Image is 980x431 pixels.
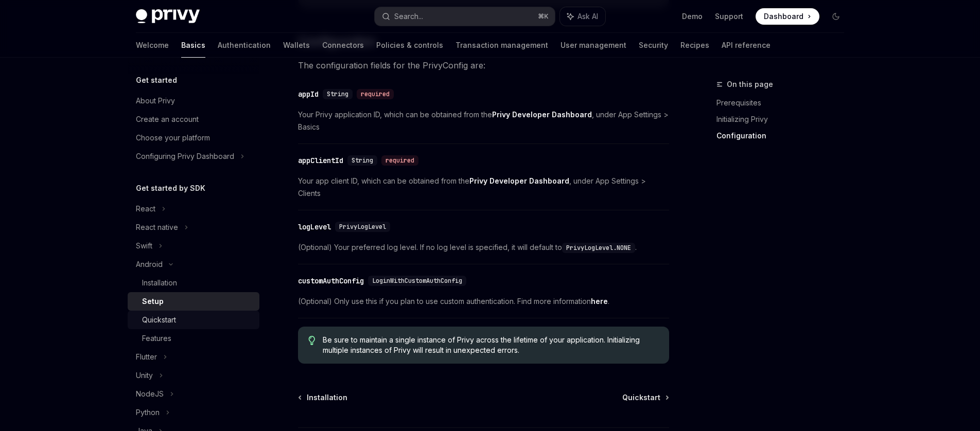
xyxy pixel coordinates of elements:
[181,33,205,58] a: Basics
[562,243,635,253] code: PrivyLogLevel.NONE
[136,33,169,58] a: Welcome
[128,329,259,348] a: Features
[538,12,549,21] span: ⌘ K
[727,78,773,91] span: On this page
[716,128,852,144] a: Configuration
[142,332,171,345] div: Features
[756,8,819,25] a: Dashboard
[128,274,259,292] a: Installation
[376,33,443,58] a: Policies & controls
[622,392,660,403] span: Quickstart
[456,33,548,58] a: Transaction management
[764,11,803,22] span: Dashboard
[298,222,331,232] div: logLevel
[142,314,176,326] div: Quickstart
[357,89,394,99] div: required
[716,95,852,111] a: Prerequisites
[682,11,703,22] a: Demo
[561,33,626,58] a: User management
[283,33,310,58] a: Wallets
[136,132,210,144] div: Choose your platform
[577,11,598,22] span: Ask AI
[136,203,155,215] div: React
[136,95,175,107] div: About Privy
[372,277,462,285] span: LoginWithCustomAuthConfig
[298,295,669,308] span: (Optional) Only use this if you plan to use custom authentication. Find more information .
[298,58,669,73] span: The configuration fields for the PrivyConfig are:
[375,7,555,26] button: Search...⌘K
[136,351,157,363] div: Flutter
[142,295,164,308] div: Setup
[136,74,177,86] h5: Get started
[381,155,418,166] div: required
[128,92,259,110] a: About Privy
[136,221,178,234] div: React native
[136,182,205,194] h5: Get started by SDK
[136,369,153,382] div: Unity
[308,336,316,345] svg: Tip
[128,311,259,329] a: Quickstart
[828,8,844,25] button: Toggle dark mode
[298,175,669,200] span: Your app client ID, which can be obtained from the , under App Settings > Clients
[128,292,259,311] a: Setup
[136,9,200,24] img: dark logo
[136,258,163,271] div: Android
[622,392,668,403] a: Quickstart
[298,155,343,166] div: appClientId
[639,33,668,58] a: Security
[136,240,152,252] div: Swift
[142,277,177,289] div: Installation
[560,7,605,26] button: Ask AI
[298,89,319,99] div: appId
[136,113,199,125] div: Create an account
[327,90,348,98] span: String
[298,276,364,286] div: customAuthConfig
[299,392,347,403] a: Installation
[298,241,669,254] span: (Optional) Your preferred log level. If no log level is specified, it will default to .
[128,129,259,147] a: Choose your platform
[136,388,164,400] div: NodeJS
[323,335,659,355] span: Be sure to maintain a single instance of Privy across the lifetime of your application. Initializ...
[136,406,160,419] div: Python
[716,111,852,128] a: Initializing Privy
[307,392,347,403] span: Installation
[680,33,709,58] a: Recipes
[492,110,592,119] a: Privy Developer Dashboard
[469,176,569,186] a: Privy Developer Dashboard
[352,156,373,165] span: String
[136,150,234,163] div: Configuring Privy Dashboard
[322,33,364,58] a: Connectors
[722,33,771,58] a: API reference
[218,33,271,58] a: Authentication
[715,11,743,22] a: Support
[128,110,259,129] a: Create an account
[394,10,423,23] div: Search...
[298,109,669,133] span: Your Privy application ID, which can be obtained from the , under App Settings > Basics
[339,223,386,231] span: PrivyLogLevel
[591,297,608,306] a: here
